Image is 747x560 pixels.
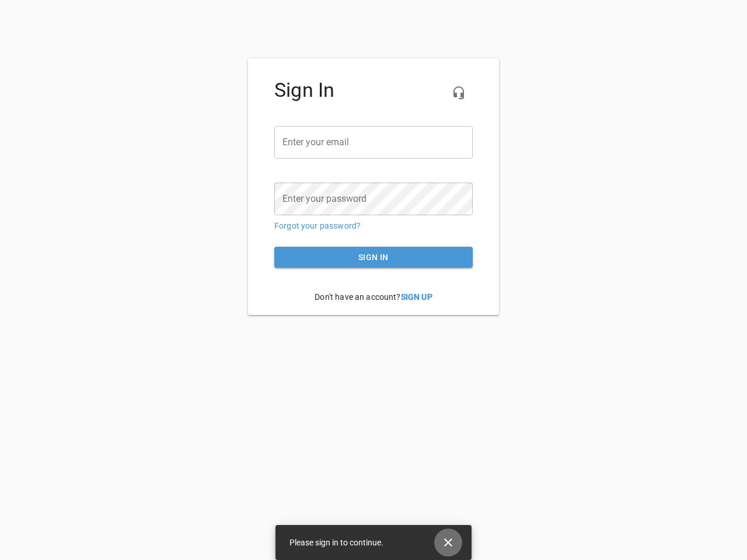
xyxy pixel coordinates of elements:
a: Forgot your password? [274,221,361,230]
span: Please sign in to continue. [289,538,383,547]
button: Sign in [274,247,473,268]
span: Sign in [284,250,463,265]
iframe: Chat [492,131,738,551]
p: Don't have an account? [274,282,473,312]
a: Sign Up [401,292,432,302]
button: Close [434,528,462,556]
h4: Sign In [274,79,473,102]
